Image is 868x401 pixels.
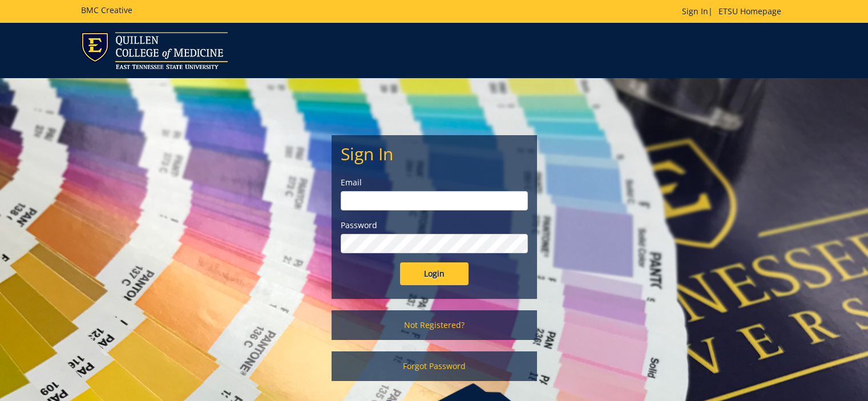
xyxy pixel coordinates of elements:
label: Email [341,177,528,188]
a: Not Registered? [332,310,537,340]
a: Sign In [682,6,708,17]
h5: BMC Creative [81,6,132,14]
h2: Sign In [341,144,528,163]
a: ETSU Homepage [713,6,787,17]
label: Password [341,220,528,231]
a: Forgot Password [332,351,537,381]
input: Login [400,262,469,285]
img: ETSU logo [81,32,228,69]
p: | [682,6,787,17]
